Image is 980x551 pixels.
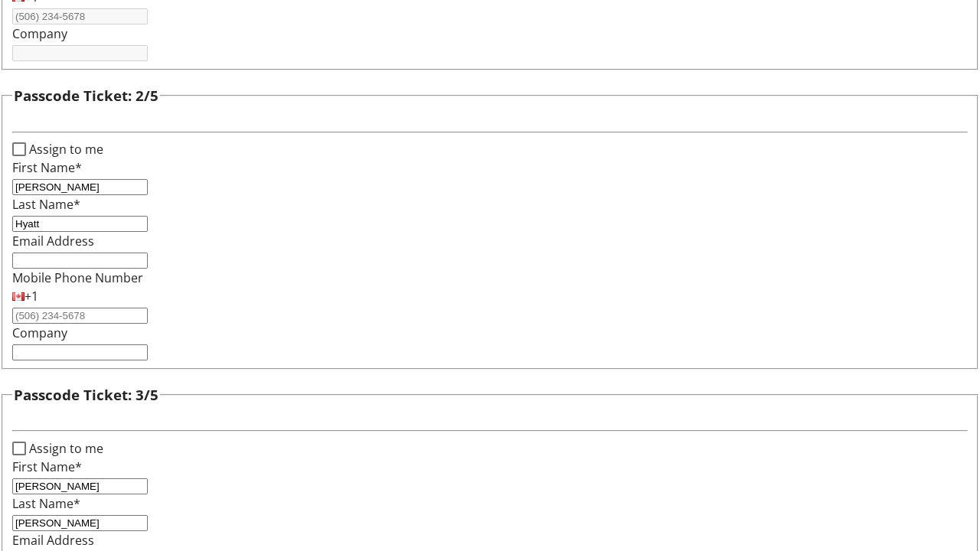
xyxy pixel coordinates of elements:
label: Company [12,324,67,341]
label: Assign to me [26,439,103,458]
input: (506) 234-5678 [12,8,148,24]
h3: Passcode Ticket: 3/5 [14,384,158,406]
label: Last Name* [12,495,80,512]
label: First Name* [12,159,82,176]
label: Mobile Phone Number [12,269,143,286]
label: Assign to me [26,140,103,158]
input: (506) 234-5678 [12,308,148,324]
label: Last Name* [12,196,80,213]
label: Email Address [12,532,94,549]
label: Email Address [12,233,94,249]
label: First Name* [12,458,82,475]
h3: Passcode Ticket: 2/5 [14,85,158,106]
label: Company [12,25,67,42]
